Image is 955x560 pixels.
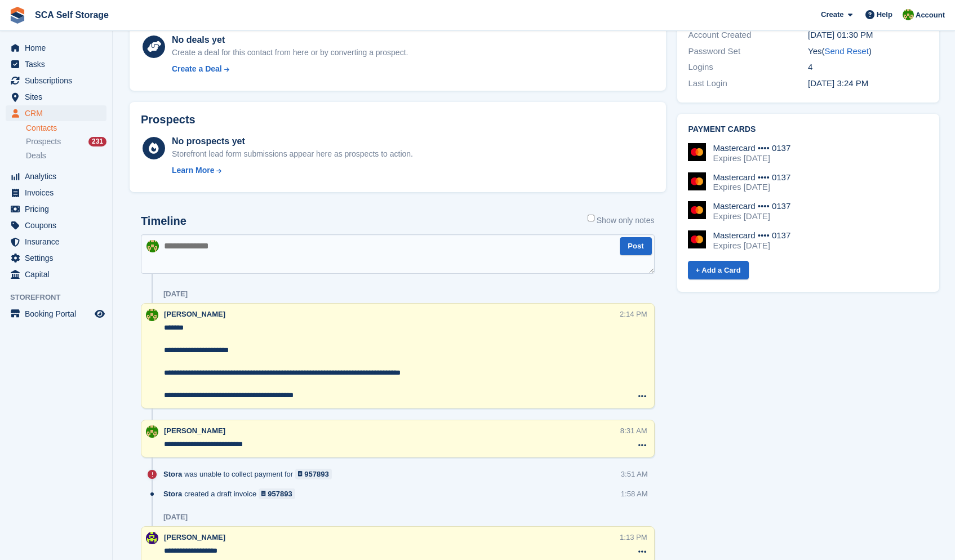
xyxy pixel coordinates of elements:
[620,425,647,436] div: 8:31 AM
[9,7,26,24] img: stora-icon-8386f47178a22dfd0bd8f6a31ec36ba5ce8667c1dd55bd0f319d3a0aa187defe.svg
[688,261,749,279] a: + Add a Card
[6,266,106,282] a: menu
[304,469,328,479] div: 957893
[146,309,158,321] img: Sam Chapman
[825,46,869,56] a: Send Reset
[713,230,791,241] div: Mastercard •••• 0137
[620,237,651,256] button: Post
[163,469,337,479] div: was unable to collect payment for
[25,201,92,217] span: Pricing
[164,533,225,541] span: [PERSON_NAME]
[689,61,809,74] div: Logins
[808,61,928,74] div: 4
[26,136,61,147] span: Prospects
[6,234,106,250] a: menu
[25,250,92,266] span: Settings
[6,56,106,72] a: menu
[25,306,92,322] span: Booking Portal
[172,165,413,176] a: Learn More
[877,9,892,20] span: Help
[6,250,106,266] a: menu
[26,150,106,162] a: Deals
[146,532,158,544] img: Thomas Webb
[164,426,225,435] span: [PERSON_NAME]
[93,307,106,321] a: Preview store
[6,73,106,88] a: menu
[172,135,413,148] div: No prospects yet
[916,10,945,21] span: Account
[25,56,92,72] span: Tasks
[172,63,222,75] div: Create a Deal
[688,230,706,248] img: Mastercard Logo
[25,168,92,184] span: Analytics
[25,89,92,105] span: Sites
[295,469,332,479] a: 957893
[6,89,106,105] a: menu
[713,143,791,153] div: Mastercard •••• 0137
[259,488,295,499] a: 957893
[25,217,92,233] span: Coupons
[588,215,594,221] input: Show only notes
[25,185,92,201] span: Invoices
[6,40,106,56] a: menu
[620,309,647,319] div: 2:14 PM
[713,153,791,163] div: Expires [DATE]
[30,6,113,24] a: SCA Self Storage
[172,33,408,47] div: No deals yet
[822,46,872,56] span: ( )
[164,310,225,318] span: [PERSON_NAME]
[688,201,706,219] img: Mastercard Logo
[163,290,188,299] div: [DATE]
[146,425,158,438] img: Sam Chapman
[25,73,92,88] span: Subscriptions
[6,306,106,322] a: menu
[172,165,214,176] div: Learn More
[621,469,648,479] div: 3:51 AM
[689,125,928,134] h2: Payment cards
[713,201,791,211] div: Mastercard •••• 0137
[25,266,92,282] span: Capital
[163,513,188,522] div: [DATE]
[163,488,301,499] div: created a draft invoice
[163,488,182,499] span: Stora
[26,136,106,148] a: Prospects 231
[25,40,92,56] span: Home
[689,29,809,42] div: Account Created
[808,29,928,42] div: [DATE] 01:30 PM
[26,123,106,134] a: Contacts
[621,488,648,499] div: 1:58 AM
[146,240,159,252] img: Sam Chapman
[903,9,914,20] img: Sam Chapman
[689,77,809,90] div: Last Login
[6,185,106,201] a: menu
[141,215,186,228] h2: Timeline
[26,150,46,161] span: Deals
[172,63,408,75] a: Create a Deal
[172,47,408,59] div: Create a deal for this contact from here or by converting a prospect.
[688,143,706,161] img: Mastercard Logo
[141,113,196,126] h2: Prospects
[268,488,292,499] div: 957893
[25,234,92,250] span: Insurance
[713,182,791,192] div: Expires [DATE]
[6,168,106,184] a: menu
[713,172,791,183] div: Mastercard •••• 0137
[689,45,809,58] div: Password Set
[25,105,92,121] span: CRM
[163,469,182,479] span: Stora
[620,532,647,543] div: 1:13 PM
[808,78,868,88] time: 2025-07-17 14:24:49 UTC
[172,148,413,160] div: Storefront lead form submissions appear here as prospects to action.
[808,45,928,58] div: Yes
[713,211,791,221] div: Expires [DATE]
[6,105,106,121] a: menu
[688,172,706,190] img: Mastercard Logo
[588,215,655,226] label: Show only notes
[88,137,106,146] div: 231
[6,201,106,217] a: menu
[713,241,791,251] div: Expires [DATE]
[6,217,106,233] a: menu
[10,292,112,303] span: Storefront
[821,9,843,20] span: Create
